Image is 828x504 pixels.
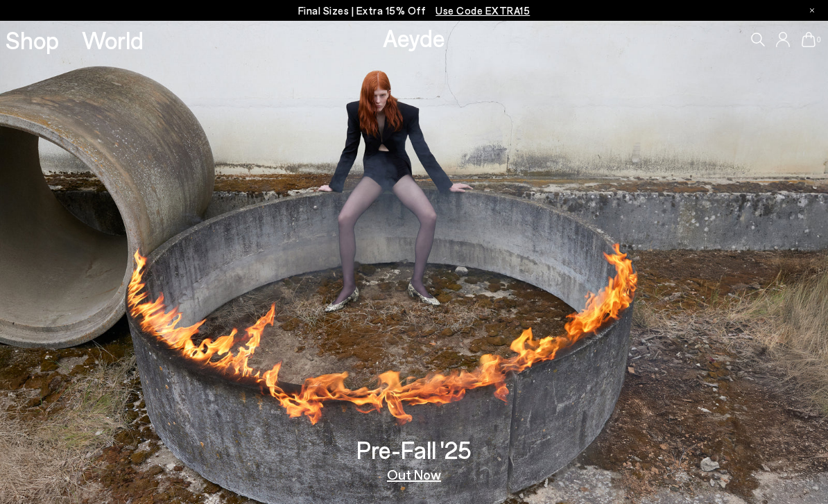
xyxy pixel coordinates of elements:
span: Navigate to /collections/ss25-final-sizes [435,4,530,17]
a: Aeyde [383,23,445,52]
p: Final Sizes | Extra 15% Off [298,2,531,19]
a: Out Now [387,467,441,481]
span: 0 [816,36,822,44]
a: Shop [6,28,59,52]
h3: Pre-Fall '25 [356,437,472,462]
a: 0 [802,32,816,47]
a: World [82,28,144,52]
